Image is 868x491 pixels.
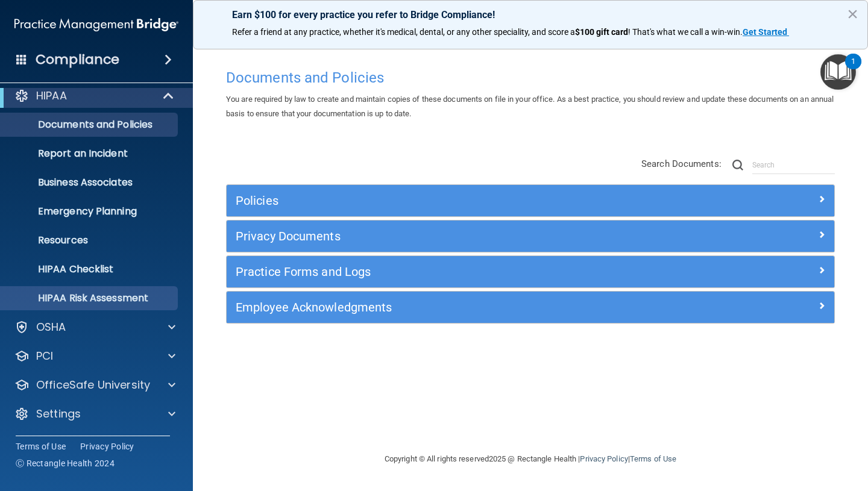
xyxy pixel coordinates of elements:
[14,378,175,392] a: OfficeSafe University
[575,27,628,37] strong: $100 gift card
[36,320,66,334] p: OSHA
[820,54,856,90] button: Open Resource Center, 1 new notification
[743,27,789,37] a: Get Started
[16,440,66,452] a: Terms of Use
[80,440,134,452] a: Privacy Policy
[14,89,175,103] a: HIPAA
[226,70,835,86] h4: Documents and Policies
[236,298,825,317] a: Employee Acknowledgments
[743,27,787,37] strong: Get Started
[36,378,150,392] p: OfficeSafe University
[232,27,575,37] span: Refer a friend at any practice, whether it's medical, dental, or any other speciality, and score a
[36,89,67,103] p: HIPAA
[628,27,743,37] span: ! That's what we call a win-win.
[8,177,172,189] p: Business Associates
[14,13,178,37] img: PMB logo
[847,4,858,23] button: Close
[236,194,673,207] h5: Policies
[641,158,722,169] span: Search Documents:
[232,9,829,20] p: Earn $100 for every practice you refer to Bridge Compliance!
[8,234,172,246] p: Resources
[8,119,172,131] p: Documents and Policies
[36,349,53,363] p: PCI
[630,454,676,463] a: Terms of Use
[236,191,825,210] a: Policies
[36,51,119,68] h4: Compliance
[16,457,115,469] span: Ⓒ Rectangle Health 2024
[580,454,627,463] a: Privacy Policy
[752,156,835,174] input: Search
[14,407,175,421] a: Settings
[8,148,172,160] p: Report an Incident
[8,205,172,217] p: Emergency Planning
[226,95,834,118] span: You are required by law to create and maintain copies of these documents on file in your office. ...
[8,263,172,275] p: HIPAA Checklist
[14,320,175,334] a: OSHA
[14,349,175,363] a: PCI
[236,301,673,314] h5: Employee Acknowledgments
[236,265,673,278] h5: Practice Forms and Logs
[8,292,172,304] p: HIPAA Risk Assessment
[851,61,855,77] div: 1
[236,230,673,243] h5: Privacy Documents
[236,227,825,246] a: Privacy Documents
[36,407,81,421] p: Settings
[732,160,743,170] img: ic-search.3b580494.png
[310,440,750,478] div: Copyright © All rights reserved 2025 @ Rectangle Health | |
[236,262,825,281] a: Practice Forms and Logs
